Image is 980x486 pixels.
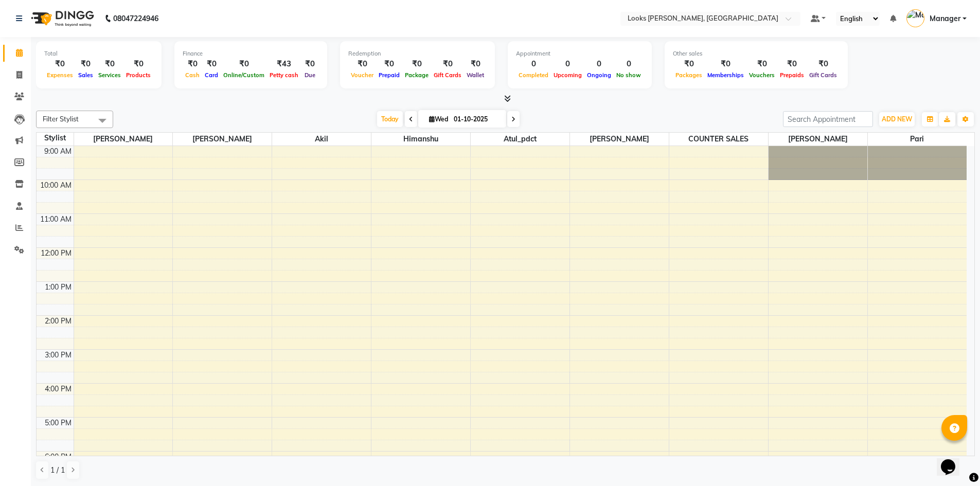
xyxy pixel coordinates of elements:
[777,58,807,70] div: ₹0
[669,133,768,146] span: COUNTER SALES
[377,111,403,127] span: Today
[614,58,644,70] div: 0
[202,58,221,70] div: ₹0
[516,58,551,70] div: 0
[451,112,502,127] input: 2025-10-01
[267,71,301,79] span: Petty cash
[551,58,584,70] div: 0
[464,71,487,79] span: Wallet
[183,71,202,79] span: Cash
[348,58,376,70] div: ₹0
[584,58,614,70] div: 0
[74,133,173,146] span: [PERSON_NAME]
[50,465,65,476] span: 1 / 1
[173,133,272,146] span: [PERSON_NAME]
[746,71,777,79] span: Vouchers
[431,71,464,79] span: Gift Cards
[39,248,74,259] div: 12:00 PM
[673,58,705,70] div: ₹0
[431,58,464,70] div: ₹0
[202,71,221,79] span: Card
[769,133,867,146] span: [PERSON_NAME]
[123,58,153,70] div: ₹0
[746,58,777,70] div: ₹0
[930,13,960,24] span: Manager
[348,71,376,79] span: Voucher
[783,111,873,127] input: Search Appointment
[376,71,402,79] span: Prepaid
[402,71,431,79] span: Package
[44,58,76,70] div: ₹0
[38,214,74,225] div: 11:00 AM
[807,71,840,79] span: Gift Cards
[614,71,644,79] span: No show
[551,71,584,79] span: Upcoming
[301,58,319,70] div: ₹0
[673,49,840,58] div: Other sales
[777,71,807,79] span: Prepaids
[705,71,746,79] span: Memberships
[937,445,970,476] iframe: chat widget
[879,112,915,127] button: ADD NEW
[43,115,79,123] span: Filter Stylist
[426,115,451,123] span: Wed
[76,71,96,79] span: Sales
[570,133,669,146] span: [PERSON_NAME]
[906,9,924,27] img: Manager
[272,133,371,146] span: Akil
[96,71,123,79] span: Services
[705,58,746,70] div: ₹0
[44,49,153,58] div: Total
[42,146,74,157] div: 9:00 AM
[471,133,569,146] span: Atul_pdct
[43,350,74,361] div: 3:00 PM
[123,71,153,79] span: Products
[38,180,74,191] div: 10:00 AM
[807,58,840,70] div: ₹0
[673,71,705,79] span: Packages
[43,282,74,293] div: 1:00 PM
[348,49,487,58] div: Redemption
[43,316,74,327] div: 2:00 PM
[183,49,319,58] div: Finance
[402,58,431,70] div: ₹0
[516,49,644,58] div: Appointment
[516,71,551,79] span: Completed
[376,58,402,70] div: ₹0
[44,71,76,79] span: Expenses
[464,58,487,70] div: ₹0
[26,4,97,33] img: logo
[76,58,96,70] div: ₹0
[584,71,614,79] span: Ongoing
[371,133,470,146] span: Himanshu
[183,58,202,70] div: ₹0
[37,133,74,143] div: Stylist
[43,452,74,462] div: 6:00 PM
[302,71,318,79] span: Due
[868,133,967,146] span: Pari
[267,58,301,70] div: ₹43
[43,418,74,428] div: 5:00 PM
[113,4,158,33] b: 08047224946
[221,58,267,70] div: ₹0
[43,384,74,394] div: 4:00 PM
[221,71,267,79] span: Online/Custom
[882,115,912,123] span: ADD NEW
[96,58,123,70] div: ₹0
